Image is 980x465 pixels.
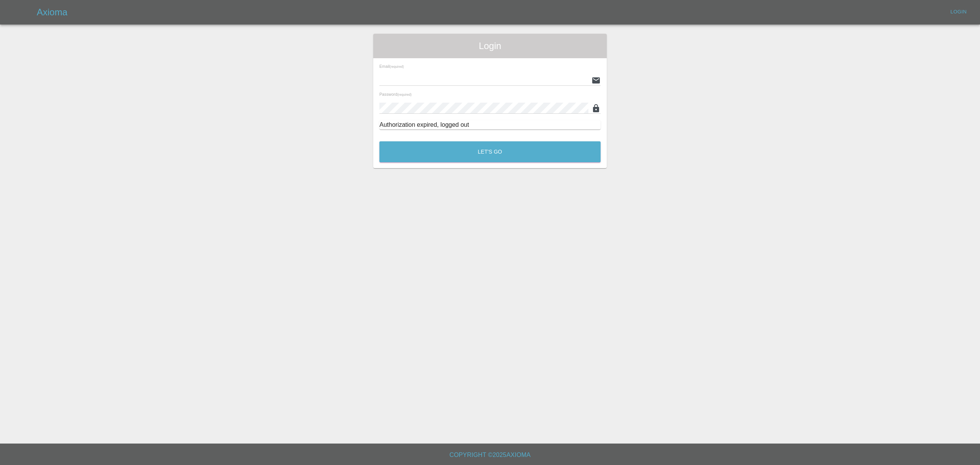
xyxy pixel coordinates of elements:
[397,93,412,97] small: (required)
[379,141,601,162] button: Let's Go
[379,40,601,52] span: Login
[390,65,404,69] small: (required)
[379,64,404,69] span: Email
[6,450,974,460] h6: Copyright © 2025 Axioma
[379,92,412,97] span: Password
[379,120,601,129] div: Authorization expired, logged out
[37,6,67,18] h5: Axioma
[946,6,971,18] a: Login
